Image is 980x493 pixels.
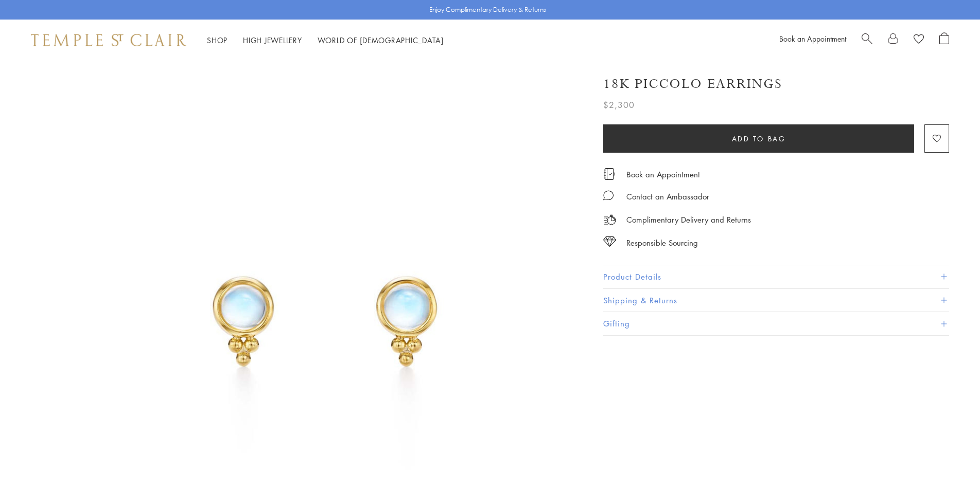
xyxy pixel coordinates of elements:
[243,35,302,45] a: High JewelleryHigh Jewellery
[207,34,444,47] nav: Main navigation
[603,124,914,153] button: Add to bag
[429,5,546,15] p: Enjoy Complimentary Delivery & Returns
[779,33,846,44] a: Book an Appointment
[626,169,700,180] a: Book an Appointment
[318,35,444,45] a: World of [DEMOGRAPHIC_DATA]World of [DEMOGRAPHIC_DATA]
[626,213,751,226] p: Complimentary Delivery and Returns
[603,190,614,200] img: MessageIcon-01_2.svg
[603,213,616,226] img: icon_delivery.svg
[603,98,635,112] span: $2,300
[929,445,970,483] iframe: Gorgias live chat messenger
[603,168,616,180] img: icon_appointment.svg
[31,34,186,46] img: Temple St. Clair
[914,32,924,48] a: View Wishlist
[939,32,949,48] a: Open Shopping Bag
[207,35,227,45] a: ShopShop
[603,75,782,93] h1: 18K Piccolo Earrings
[732,133,786,144] span: Add to bag
[603,312,949,335] button: Gifting
[603,289,949,312] button: Shipping & Returns
[626,190,709,203] div: Contact an Ambassador
[603,265,949,288] button: Product Details
[603,236,616,247] img: icon_sourcing.svg
[626,236,698,249] div: Responsible Sourcing
[862,32,872,48] a: Search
